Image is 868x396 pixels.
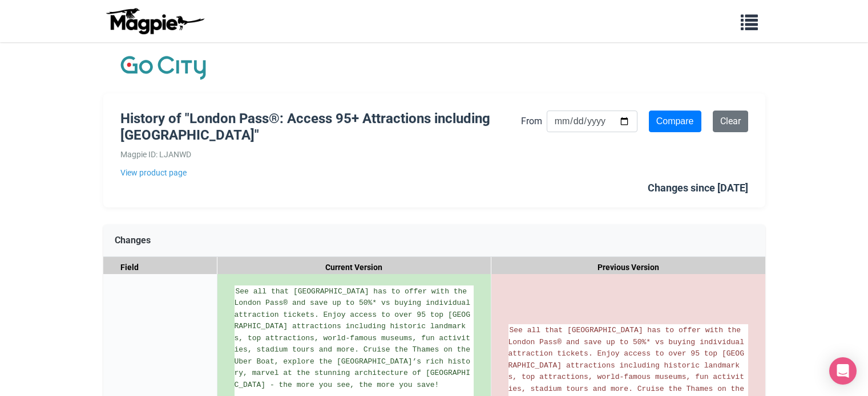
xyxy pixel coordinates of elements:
[217,257,491,278] div: Current Version
[648,180,748,197] div: Changes since [DATE]
[829,357,857,385] div: Open Intercom Messenger
[103,257,217,278] div: Field
[521,114,542,129] label: From
[713,111,748,132] a: Clear
[120,166,521,179] a: View product page
[120,54,206,82] img: Company Logo
[649,111,701,132] input: Compare
[120,148,521,161] div: Magpie ID: LJANWD
[103,7,206,35] img: logo-ab69f6fb50320c5b225c76a69d11143b.png
[491,257,765,278] div: Previous Version
[235,287,475,389] span: See all that [GEOGRAPHIC_DATA] has to offer with the London Pass® and save up to 50%* vs buying i...
[103,224,765,257] div: Changes
[120,111,521,144] h1: History of "London Pass®: Access 95+ Attractions including [GEOGRAPHIC_DATA]"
